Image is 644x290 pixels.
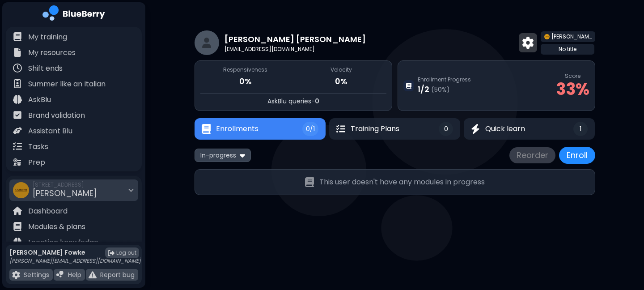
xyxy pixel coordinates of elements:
[306,125,315,133] span: 0/1
[541,44,594,55] div: No title
[108,250,114,256] img: logout
[556,72,589,80] p: Score
[28,141,48,152] p: Tasks
[431,85,450,94] span: ( 50 %)
[12,271,20,279] img: file icon
[485,124,525,134] span: Quick learn
[544,34,550,39] img: company thumbnail
[296,75,386,88] p: 0%
[202,124,211,134] img: Enrollments
[116,249,136,256] span: Log out
[200,66,291,73] p: Responsiveness
[28,237,98,248] p: Location knowledge
[559,147,595,164] button: Enroll
[351,124,399,134] span: Training Plans
[13,126,22,135] img: file icon
[240,151,245,159] img: dropdown
[195,118,326,140] button: EnrollmentsEnrollments0/1
[89,271,97,279] img: file icon
[329,118,460,140] button: Training PlansTraining Plans0
[9,248,141,256] p: [PERSON_NAME] Fowke
[319,177,485,188] p: This user doesn't have any modules in progress
[28,79,106,90] p: Summer like an Italian
[315,97,319,106] span: 0
[13,222,22,231] img: file icon
[28,222,85,232] p: Modules & plans
[522,37,534,48] img: back arrow
[225,46,373,53] p: [EMAIL_ADDRESS][DOMAIN_NAME]
[28,63,63,74] p: Shift ends
[28,32,67,43] p: My training
[68,271,81,279] p: Help
[13,64,22,72] img: file icon
[225,33,366,46] p: [PERSON_NAME] [PERSON_NAME]
[13,48,22,57] img: file icon
[42,5,105,24] img: company logo
[13,158,22,166] img: file icon
[28,47,76,58] p: My resources
[28,126,72,136] p: Assistant Blu
[195,30,219,55] img: restaurant
[28,206,68,217] p: Dashboard
[28,157,45,168] p: Prep
[13,142,22,151] img: file icon
[33,181,97,188] span: [STREET_ADDRESS]
[418,83,429,96] p: 1 / 2
[267,97,311,106] span: AskBlu queries
[13,111,22,119] img: file icon
[100,271,135,279] p: Report bug
[13,32,22,41] img: file icon
[444,125,448,133] span: 0
[13,79,22,88] img: file icon
[580,125,581,133] span: 1
[13,182,29,198] img: company thumbnail
[418,76,471,83] p: Enrollment Progress
[24,271,49,279] p: Settings
[33,188,97,199] span: [PERSON_NAME]
[56,271,64,279] img: file icon
[28,110,85,121] p: Brand validation
[464,118,595,140] button: Quick learnQuick learn1
[200,75,291,88] p: 0%
[200,97,386,105] p: -
[406,83,411,89] img: Enrollment Progress
[9,257,141,264] p: [PERSON_NAME][EMAIL_ADDRESS][DOMAIN_NAME]
[551,33,592,40] span: [PERSON_NAME]
[28,94,51,105] p: AskBlu
[216,124,258,134] span: Enrollments
[200,151,236,159] span: In-progress
[13,206,22,215] img: file icon
[336,124,345,133] img: Training Plans
[13,238,22,247] img: file icon
[556,80,589,99] p: 33 %
[471,124,480,134] img: Quick learn
[13,95,22,104] img: file icon
[296,66,386,73] p: Velocity
[305,177,314,188] img: No teams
